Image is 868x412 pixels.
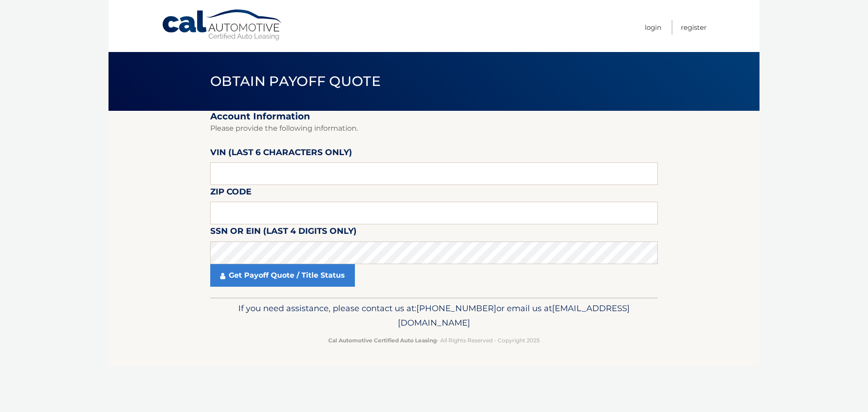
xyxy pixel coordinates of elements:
a: Login [645,20,661,35]
p: Please provide the following information. [210,122,658,135]
p: - All Rights Reserved - Copyright 2025 [216,336,652,345]
h2: Account Information [210,111,658,122]
p: If you need assistance, please contact us at: or email us at [216,301,652,330]
label: VIN (last 6 characters only) [210,146,352,162]
span: Obtain Payoff Quote [210,73,381,90]
strong: Cal Automotive Certified Auto Leasing [328,337,437,344]
a: Get Payoff Quote / Title Status [210,264,355,287]
span: [PHONE_NUMBER] [416,303,496,313]
a: Register [681,20,707,35]
label: Zip Code [210,185,251,202]
a: Cal Automotive [161,9,283,41]
label: SSN or EIN (last 4 digits only) [210,224,357,241]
